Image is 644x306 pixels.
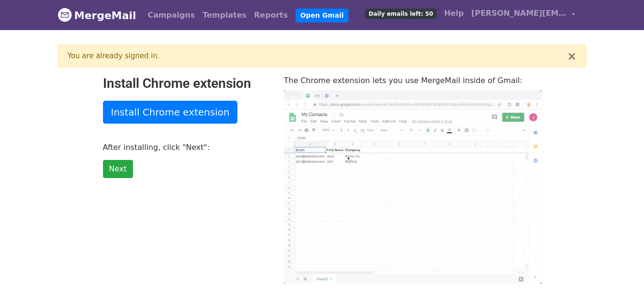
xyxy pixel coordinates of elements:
[103,142,270,152] p: After installing, click "Next":
[284,75,542,85] p: The Chrome extension lets you use MergeMail inside of Gmail:
[296,9,348,22] a: Open Gmail
[440,4,468,23] a: Help
[103,101,238,124] a: Install Chrome extension
[365,9,436,19] span: Daily emails left: 50
[144,6,199,25] a: Campaigns
[103,75,270,92] h2: Install Chrome extension
[58,5,136,25] a: MergeMail
[468,4,579,26] a: [PERSON_NAME][EMAIL_ADDRESS][PERSON_NAME][DOMAIN_NAME]
[58,8,72,22] img: MergeMail logo
[250,6,292,25] a: Reports
[199,6,250,25] a: Templates
[361,4,440,23] a: Daily emails left: 50
[103,160,133,178] a: Next
[68,51,567,62] div: You are already signed in.
[471,8,567,19] span: [PERSON_NAME][EMAIL_ADDRESS][PERSON_NAME][DOMAIN_NAME]
[567,51,576,62] button: ×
